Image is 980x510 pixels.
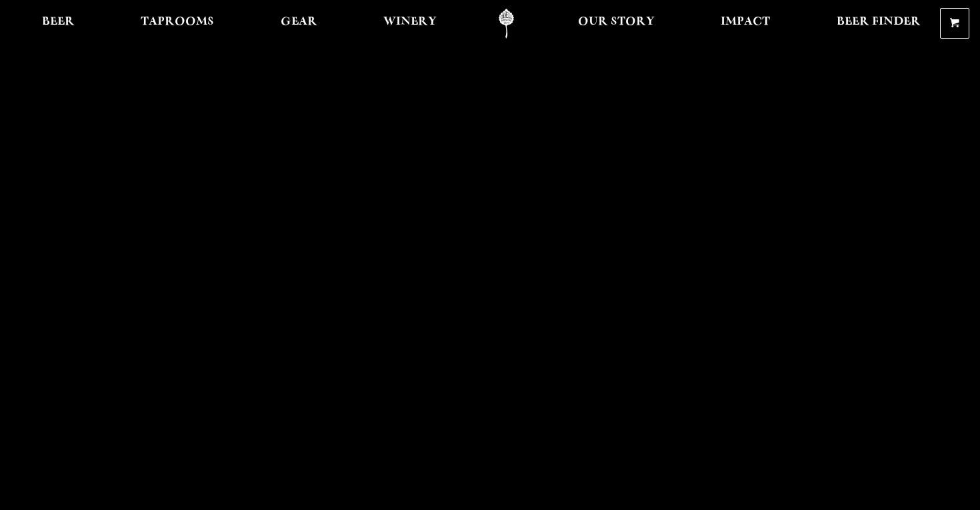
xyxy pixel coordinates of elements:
[481,9,531,39] a: Odell Home
[569,9,663,39] a: Our Story
[837,17,921,27] span: Beer Finder
[828,9,929,39] a: Beer Finder
[578,17,655,27] span: Our Story
[272,9,326,39] a: Gear
[281,17,317,27] span: Gear
[712,9,779,39] a: Impact
[132,9,223,39] a: Taprooms
[721,17,770,27] span: Impact
[42,17,75,27] span: Beer
[375,9,445,39] a: Winery
[33,9,83,39] a: Beer
[141,17,214,27] span: Taprooms
[383,17,437,27] span: Winery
